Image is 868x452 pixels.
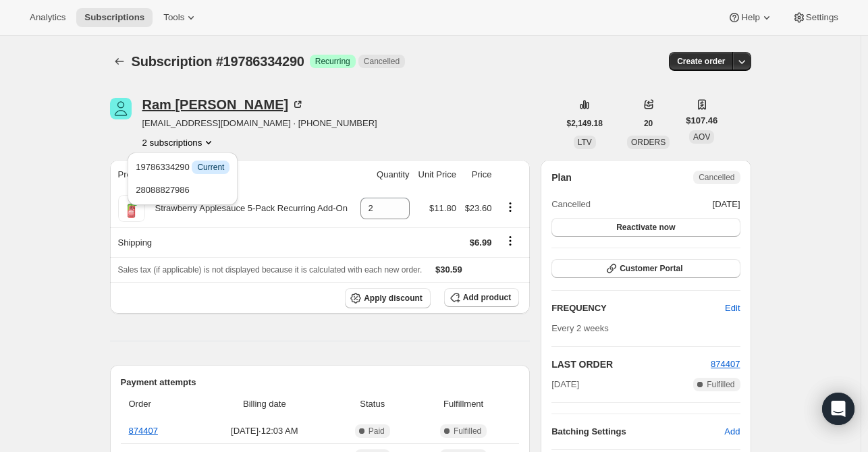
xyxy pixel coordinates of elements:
th: Shipping [110,227,356,257]
span: Sales tax (if applicable) is not displayed because it is calculated with each new order. [118,265,423,275]
button: Customer Portal [551,259,740,278]
button: Shipping actions [499,233,521,248]
span: Cancelled [551,198,591,211]
h6: Batching Settings [551,425,724,439]
button: Apply discount [345,288,431,308]
span: Current [197,162,224,173]
span: Status [337,397,408,411]
img: product img [120,195,143,222]
span: Edit [725,302,740,315]
span: [DATE] [713,198,740,211]
button: Settings [784,8,846,27]
span: Paid [369,426,385,436]
span: $2,149.18 [567,118,603,129]
a: 874407 [711,359,740,369]
span: Recurring [315,56,350,67]
span: LTV [578,138,592,147]
span: Reactivate now [616,222,675,233]
button: Add [716,421,748,443]
span: $23.60 [465,203,492,213]
span: Fulfilled [454,426,481,436]
span: 28088827986 [136,185,190,195]
span: Cancelled [364,56,400,67]
button: 874407 [711,358,740,371]
span: Add [724,425,740,439]
button: Reactivate now [551,218,740,237]
span: Fulfilled [707,379,734,390]
button: Tools [155,8,206,27]
th: Price [460,160,496,190]
h2: LAST ORDER [551,358,711,371]
span: Billing date [200,397,329,411]
span: Add product [463,292,511,303]
button: Create order [669,52,733,71]
span: Apply discount [364,293,423,304]
h2: FREQUENCY [551,302,725,315]
button: Help [720,8,781,27]
span: ORDERS [631,138,666,147]
button: Product actions [142,136,216,149]
button: 20 [636,114,661,133]
div: Ram [PERSON_NAME] [142,98,305,111]
h2: Plan [551,171,572,184]
span: Help [741,12,759,23]
span: $11.80 [429,203,456,213]
span: Tools [163,12,184,23]
span: $107.46 [686,114,717,128]
span: Subscription #19786334290 [132,54,304,69]
span: Every 2 weeks [551,323,609,333]
span: AOV [693,132,710,142]
span: $30.59 [435,264,462,275]
span: Ram Parimi [110,98,132,119]
button: Product actions [499,200,521,215]
span: [DATE] · 12:03 AM [200,424,329,438]
span: Fulfillment [416,397,511,411]
span: Analytics [30,12,65,23]
button: Analytics [22,8,74,27]
a: 874407 [129,426,158,436]
th: Unit Price [414,160,460,190]
div: Open Intercom Messenger [822,393,855,425]
button: 28088827986 [132,179,234,201]
button: Subscriptions [76,8,153,27]
span: Cancelled [699,172,734,183]
button: 19786334290 InfoCurrent [132,157,234,178]
button: Add product [444,288,519,307]
button: Subscriptions [110,52,129,71]
th: Quantity [355,160,413,190]
div: Strawberry Applesauce 5-Pack Recurring Add-On [145,202,348,215]
button: Edit [717,298,748,319]
span: 20 [644,118,653,129]
span: Subscriptions [84,12,144,23]
span: Settings [806,12,838,23]
th: Product [110,160,356,190]
h2: Payment attempts [121,376,520,389]
button: $2,149.18 [559,114,611,133]
span: Create order [677,56,725,67]
span: [DATE] [551,378,579,391]
span: $6.99 [470,237,492,248]
span: Customer Portal [620,263,682,274]
th: Order [121,389,196,419]
span: [EMAIL_ADDRESS][DOMAIN_NAME] · [PHONE_NUMBER] [142,117,377,130]
span: 19786334290 [136,162,229,172]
